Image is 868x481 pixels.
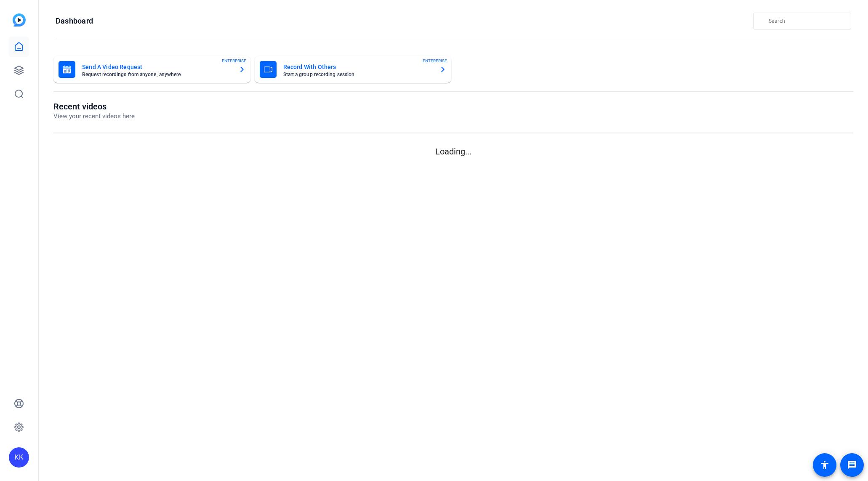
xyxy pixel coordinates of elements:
p: Loading... [53,145,853,158]
button: Send A Video RequestRequest recordings from anyone, anywhereENTERPRISE [53,56,250,83]
mat-icon: message [847,460,857,470]
h1: Recent videos [53,101,135,112]
mat-card-subtitle: Start a group recording session [283,72,433,77]
mat-card-title: Record With Others [283,62,433,72]
h1: Dashboard [56,16,93,26]
button: Record With OthersStart a group recording sessionENTERPRISE [255,56,452,83]
mat-icon: accessibility [820,460,830,470]
mat-card-title: Send A Video Request [82,62,232,72]
mat-card-subtitle: Request recordings from anyone, anywhere [82,72,232,77]
img: blue-gradient.svg [13,13,26,27]
p: View your recent videos here [53,112,135,121]
input: Search [769,16,844,26]
span: ENTERPRISE [423,58,447,64]
span: ENTERPRISE [222,58,246,64]
div: KK [9,447,29,468]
